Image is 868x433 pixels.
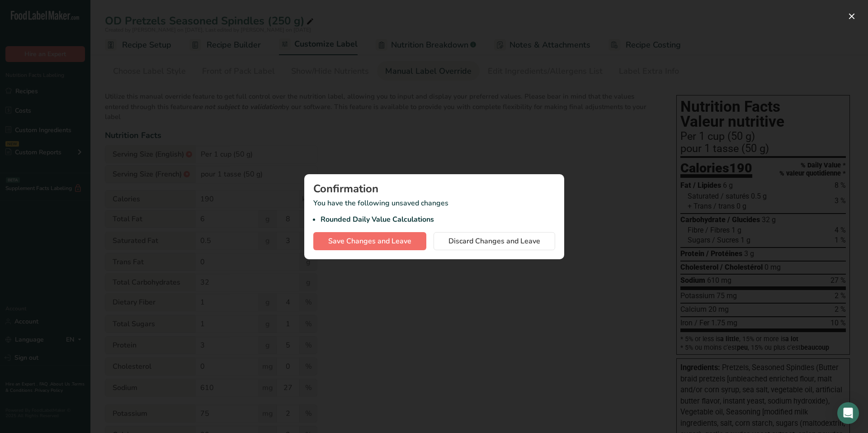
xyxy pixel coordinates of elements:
[313,232,426,250] button: Save Changes and Leave
[328,236,411,247] span: Save Changes and Leave
[313,183,555,194] div: Confirmation
[313,198,555,225] p: You have the following unsaved changes
[448,236,540,247] span: Discard Changes and Leave
[837,402,859,424] div: Open Intercom Messenger
[434,232,555,250] button: Discard Changes and Leave
[321,214,555,225] li: Rounded Daily Value Calculations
